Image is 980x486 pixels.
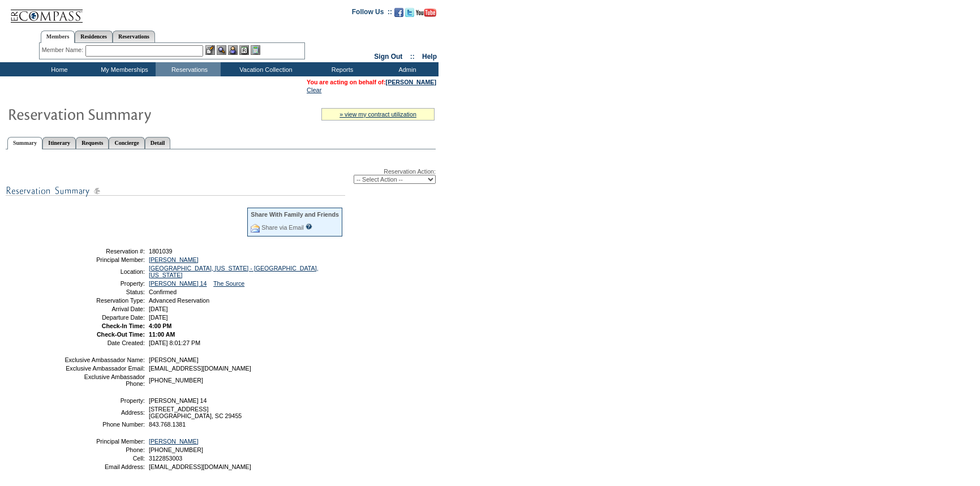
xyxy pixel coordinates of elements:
td: Property: [64,280,145,287]
span: [PHONE_NUMBER] [149,446,203,453]
td: Exclusive Ambassador Phone: [64,373,145,387]
td: Follow Us :: [352,7,392,20]
span: [DATE] 8:01:27 PM [149,339,200,346]
img: Become our fan on Facebook [394,8,403,17]
input: What is this? [306,223,312,230]
a: Itinerary [42,137,76,149]
a: Follow us on Twitter [405,11,414,18]
span: 11:00 AM [149,331,175,338]
a: Detail [145,137,171,149]
a: [GEOGRAPHIC_DATA], [US_STATE] - [GEOGRAPHIC_DATA], [US_STATE] [149,265,319,278]
img: Subscribe to our YouTube Channel [416,8,436,17]
span: Advanced Reservation [149,297,209,304]
td: Cell: [64,455,145,462]
td: Vacation Collection [221,62,308,76]
td: My Memberships [91,62,156,76]
a: The Source [213,280,244,287]
span: [PERSON_NAME] 14 [149,397,207,404]
img: b_calculator.gif [251,45,260,55]
strong: Check-In Time: [102,322,145,329]
td: Principal Member: [64,438,145,445]
a: Requests [76,137,109,149]
span: [PHONE_NUMBER] [149,377,203,384]
span: Confirmed [149,289,177,295]
td: Status: [64,289,145,295]
a: Help [422,53,437,61]
td: Phone: [64,446,145,453]
img: Reservations [239,45,249,55]
span: [EMAIL_ADDRESS][DOMAIN_NAME] [149,463,251,470]
a: [PERSON_NAME] [149,438,199,445]
td: Exclusive Ambassador Name: [64,356,145,363]
td: Phone Number: [64,421,145,428]
a: [PERSON_NAME] [386,79,436,85]
span: [EMAIL_ADDRESS][DOMAIN_NAME] [149,365,251,372]
td: Reports [308,62,373,76]
div: Reservation Action: [6,168,436,184]
td: Reservations [156,62,221,76]
span: [DATE] [149,306,168,312]
a: Become our fan on Facebook [394,11,403,18]
a: » view my contract utilization [339,111,416,118]
img: Reservaton Summary [7,102,234,125]
span: [DATE] [149,314,168,321]
td: Location: [64,265,145,278]
a: Members [41,31,75,43]
a: Residences [75,31,113,42]
img: View [217,45,226,55]
a: Summary [7,137,42,149]
a: [PERSON_NAME] [149,256,199,263]
td: Arrival Date: [64,306,145,312]
span: 1801039 [149,248,173,255]
td: Home [25,62,91,76]
td: Address: [64,406,145,419]
a: Subscribe to our YouTube Channel [416,11,436,18]
td: Date Created: [64,339,145,346]
td: Reservation #: [64,248,145,255]
span: [PERSON_NAME] [149,356,199,363]
span: 3122853003 [149,455,182,462]
img: b_edit.gif [205,45,215,55]
span: [STREET_ADDRESS] [GEOGRAPHIC_DATA], SC 29455 [149,406,242,419]
a: Share via Email [261,224,304,231]
span: 4:00 PM [149,322,171,329]
img: Impersonate [228,45,238,55]
td: Departure Date: [64,314,145,321]
a: Concierge [109,137,144,149]
td: Exclusive Ambassador Email: [64,365,145,372]
img: Follow us on Twitter [405,8,414,17]
td: Email Address: [64,463,145,470]
td: Reservation Type: [64,297,145,304]
span: :: [410,53,415,61]
span: You are acting on behalf of: [307,79,436,85]
td: Admin [373,62,439,76]
td: Principal Member: [64,256,145,263]
a: Clear [307,87,321,93]
span: 843.768.1381 [149,421,186,428]
div: Share With Family and Friends [251,211,339,218]
strong: Check-Out Time: [97,331,145,338]
a: Reservations [113,31,155,42]
img: subTtlResSummary.gif [6,184,345,198]
a: [PERSON_NAME] 14 [149,280,207,287]
div: Member Name: [42,45,85,55]
a: Sign Out [374,53,402,61]
td: Property: [64,397,145,404]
